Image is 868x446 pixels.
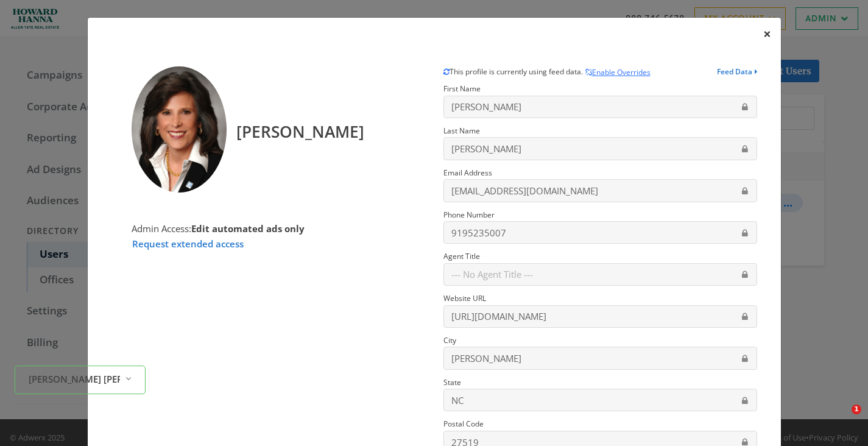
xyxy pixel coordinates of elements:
small: Last Name [443,126,480,136]
span: × [763,24,771,43]
span: Admin Access: [132,222,305,235]
input: Email Address [443,179,757,202]
input: State [443,389,757,411]
h3: [PERSON_NAME] [236,111,364,142]
button: Request extended access [132,236,244,252]
input: Phone Number [443,221,757,244]
iframe: Intercom live chat [827,405,856,434]
small: First Name [443,83,481,94]
small: State [443,377,461,388]
input: Last Name [443,137,757,160]
input: Agent Title [443,263,757,286]
button: Enable Overrides [585,66,651,79]
small: Agent Title [443,251,480,261]
small: Website URL [443,293,486,303]
span: 1 [852,405,861,414]
img: Terry Grube profile [132,66,227,193]
small: Postal Code [443,419,484,429]
input: First Name [443,96,757,118]
button: Feed Data [717,66,757,82]
button: [PERSON_NAME] [PERSON_NAME] [15,366,146,394]
small: Phone Number [443,210,495,220]
strong: Edit automated ads only [191,222,305,235]
button: Close [753,18,781,51]
span: [PERSON_NAME] [PERSON_NAME] [29,372,120,386]
input: Website URL [443,305,757,328]
small: Email Address [443,168,492,178]
span: This profile is currently using feed data. [443,62,585,77]
small: City [443,335,456,345]
input: City [443,347,757,369]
